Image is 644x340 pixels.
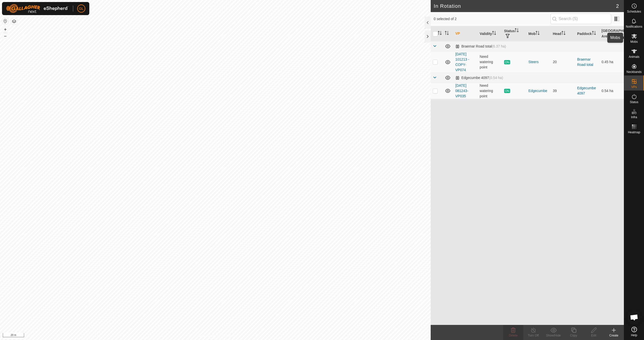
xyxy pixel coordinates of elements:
[478,51,502,73] td: Need watering point
[599,83,624,99] td: 0.54 ha
[529,88,549,94] div: Edgecumbe
[577,57,593,67] a: Braemar Road total
[630,101,638,104] span: Status
[492,32,496,36] p-sorticon: Activate to sort
[478,83,502,99] td: Need watering point
[2,33,8,39] button: –
[509,334,518,337] span: Delete
[79,6,84,11] span: GL
[592,32,596,36] p-sorticon: Activate to sort
[536,32,540,36] p-sorticon: Activate to sort
[2,26,8,32] button: +
[527,26,551,41] th: Mob
[445,32,449,36] p-sorticon: Activate to sort
[584,333,604,338] div: Edit
[455,76,503,80] div: Edgecumbe 4097
[453,26,478,41] th: VP
[455,83,468,98] a: [DATE] 081243-VP035
[220,333,235,338] a: Contact Us
[627,10,641,13] span: Schedules
[478,26,502,41] th: Validity
[438,32,442,36] p-sorticon: Activate to sort
[563,333,584,338] div: Copy
[627,310,642,325] div: Open chat
[455,52,469,72] a: [DATE] 101213 - COPY-VP074
[195,333,214,338] a: Privacy Policy
[523,333,543,338] div: Turn Off
[630,40,638,43] span: Mobs
[631,334,637,337] span: Help
[628,131,640,134] span: Heatmap
[434,3,616,9] h2: In Rotation
[543,333,563,338] div: Show/Hide
[629,55,639,58] span: Animals
[551,83,575,99] td: 39
[502,26,527,41] th: Status
[604,333,624,338] div: Create
[577,86,596,95] a: Edgecumbe 4097
[631,116,637,119] span: Infra
[492,44,506,48] span: (6.37 ha)
[599,26,624,41] th: [GEOGRAPHIC_DATA] Area
[626,25,642,28] span: Notifications
[616,2,619,10] span: 2
[550,14,611,24] input: Search (S)
[2,18,8,24] button: Reset Map
[561,32,566,36] p-sorticon: Activate to sort
[434,16,550,22] span: 0 selected of 2
[551,51,575,73] td: 20
[504,89,510,93] span: ON
[11,18,17,24] button: Map Layers
[631,86,637,89] span: VPs
[599,51,624,73] td: 0.45 ha
[575,26,599,41] th: Paddock
[624,325,644,339] a: Help
[489,76,503,80] span: (0.54 ha)
[6,4,69,13] img: Gallagher Logo
[455,44,506,49] div: Braemar Road total
[529,59,549,65] div: Steers
[609,34,613,38] p-sorticon: Activate to sort
[626,70,641,73] span: Neckbands
[504,60,510,64] span: ON
[515,29,519,33] p-sorticon: Activate to sort
[551,26,575,41] th: Head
